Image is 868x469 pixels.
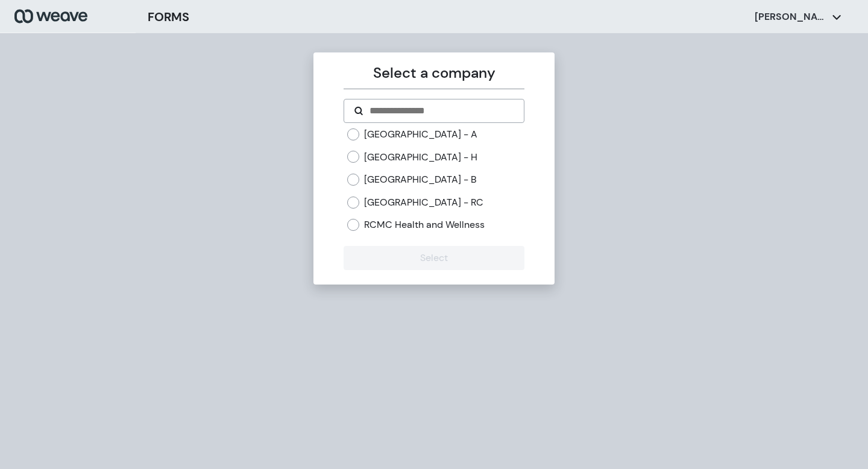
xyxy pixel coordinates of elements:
input: Search [368,104,514,118]
label: [GEOGRAPHIC_DATA] - B [364,173,477,186]
button: Select [344,246,524,270]
label: RCMC Health and Wellness [364,218,485,231]
label: [GEOGRAPHIC_DATA] - A [364,128,477,141]
p: Select a company [344,62,524,84]
label: [GEOGRAPHIC_DATA] - RC [364,196,483,209]
h3: FORMS [148,8,189,26]
label: [GEOGRAPHIC_DATA] - H [364,151,477,164]
p: [PERSON_NAME] [755,10,827,24]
